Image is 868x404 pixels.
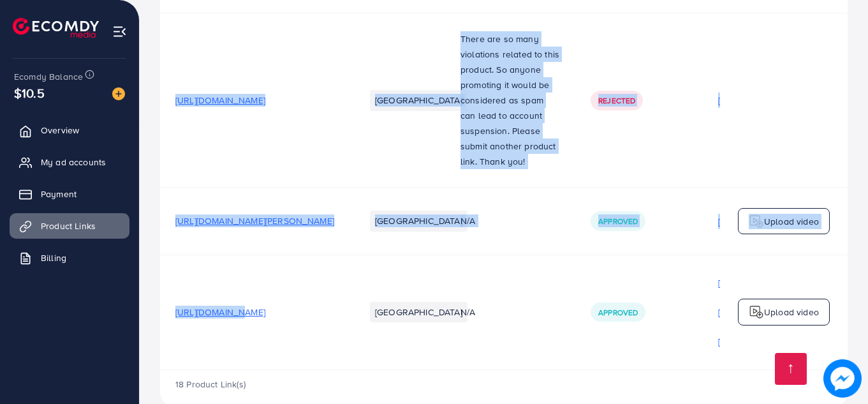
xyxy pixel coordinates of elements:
span: Product Links [41,220,96,232]
p: [URL][DOMAIN_NAME] [718,275,808,290]
span: Approved [598,216,638,227]
span: Approved [598,307,638,318]
img: image [112,87,125,100]
li: [GEOGRAPHIC_DATA] [370,211,467,231]
a: Payment [10,181,129,207]
p: Upload video [764,214,819,229]
img: logo [13,18,99,38]
a: Overview [10,117,129,143]
p: [URL][DOMAIN_NAME] [718,93,808,108]
img: logo [749,304,764,320]
img: logo [749,214,764,229]
span: N/A [460,214,475,227]
span: Payment [41,188,77,200]
span: $10.5 [14,84,45,102]
img: image [823,359,862,398]
span: [URL][DOMAIN_NAME][PERSON_NAME] [175,214,334,227]
p: [URL][DOMAIN_NAME] [718,214,808,229]
span: N/A [460,306,475,318]
p: Upload video [764,304,819,320]
span: Billing [41,251,66,264]
a: Product Links [10,213,129,239]
span: [URL][DOMAIN_NAME] [175,306,265,318]
a: My ad accounts [10,149,129,175]
span: Ecomdy Balance [14,70,83,83]
p: There are so many violations related to this product. So anyone promoting it would be considered ... [460,31,560,169]
p: [URL][DOMAIN_NAME] [718,304,808,320]
a: Billing [10,245,129,271]
li: [GEOGRAPHIC_DATA] [370,302,467,322]
li: [GEOGRAPHIC_DATA] [370,90,467,110]
span: 18 Product Link(s) [175,378,246,391]
span: Overview [41,124,79,137]
span: My ad accounts [41,156,106,168]
p: [URL][DOMAIN_NAME] [718,334,808,349]
span: Rejected [598,95,635,106]
span: [URL][DOMAIN_NAME] [175,94,265,107]
img: menu [112,24,127,39]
